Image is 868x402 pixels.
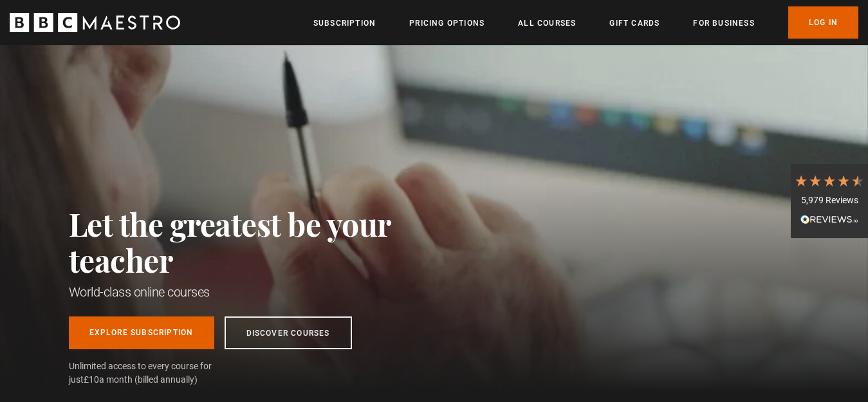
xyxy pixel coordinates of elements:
[794,213,865,228] div: Read All Reviews
[10,13,180,32] svg: BBC Maestro
[518,17,576,30] a: All Courses
[794,174,865,188] div: 4.7 Stars
[313,6,858,39] nav: Primary
[69,283,448,301] h1: World-class online courses
[693,17,754,30] a: For business
[794,194,865,207] div: 5,979 Reviews
[800,215,858,224] img: REVIEWS.io
[313,17,376,30] a: Subscription
[609,17,660,30] a: Gift Cards
[69,206,448,278] h2: Let the greatest be your teacher
[791,164,868,239] div: 5,979 ReviewsRead All Reviews
[69,316,214,349] a: Explore Subscription
[788,6,858,39] a: Log In
[225,316,352,349] a: Discover Courses
[409,17,485,30] a: Pricing Options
